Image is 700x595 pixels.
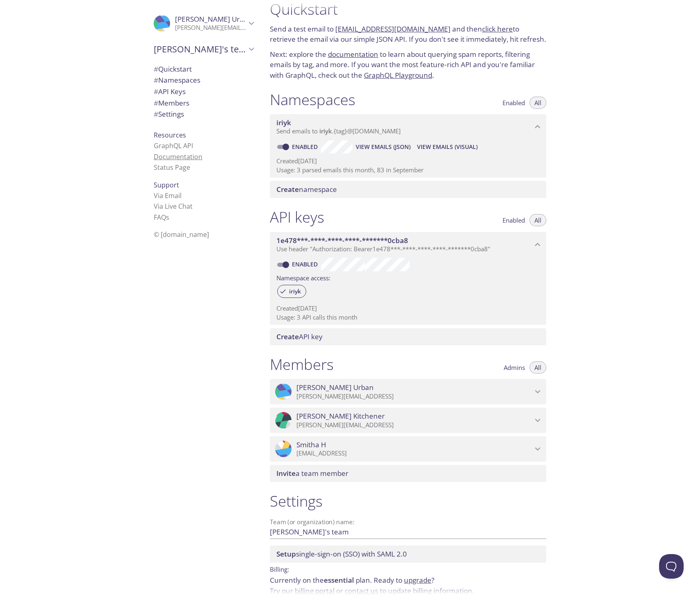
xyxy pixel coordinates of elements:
button: Enabled [498,214,530,226]
span: Create [276,332,299,341]
div: Seth's team [147,38,260,60]
div: Team Settings [147,108,260,120]
span: [PERSON_NAME] Urban [296,383,374,392]
div: Seth Urban [147,10,260,37]
div: Quickstart [147,63,260,75]
span: Members [154,98,189,108]
iframe: Help Scout Beacon - Open [659,554,684,579]
p: [PERSON_NAME][EMAIL_ADDRESS] [296,392,532,401]
h1: API keys [270,208,324,226]
div: Brian Kitchener [270,408,546,433]
span: # [154,64,158,74]
h1: Members [270,355,334,374]
span: essential [324,575,354,585]
span: iriyk [284,288,306,295]
div: iriyk namespace [270,114,546,140]
span: © [DOMAIN_NAME] [154,230,209,239]
span: [PERSON_NAME]'s team [154,43,246,55]
a: click here [482,24,513,34]
a: Via Email [154,191,182,200]
p: Billing: [270,563,546,575]
p: Created [DATE] [276,304,540,313]
span: API Keys [154,87,186,96]
a: GraphQL Playground [364,70,432,80]
div: Namespaces [147,74,260,86]
a: Via Live Chat [154,202,193,211]
a: Documentation [154,152,202,161]
span: Create [276,185,299,194]
span: a team member [276,469,348,478]
a: upgrade [404,575,431,585]
div: iriyk [277,285,306,298]
span: namespace [276,185,337,194]
p: Next: explore the to learn about querying spam reports, filtering emails by tag, and more. If you... [270,49,546,81]
span: View Emails (Visual) [417,142,478,152]
div: Smitha H [270,436,546,462]
button: All [529,214,546,226]
span: Setup [276,549,296,559]
button: Enabled [498,97,530,109]
span: Support [154,180,179,189]
h1: Settings [270,492,546,510]
h1: Namespaces [270,90,355,109]
span: s [166,213,169,222]
button: View Emails (Visual) [414,140,481,153]
span: [PERSON_NAME] Kitchener [296,412,385,421]
div: Create namespace [270,181,546,198]
span: Namespaces [154,75,200,85]
div: Setup SSO [270,545,546,563]
span: [PERSON_NAME] Urban [175,14,252,24]
p: Usage: 3 parsed emails this month, 83 in September [276,166,540,174]
p: [PERSON_NAME][EMAIL_ADDRESS] [175,24,246,32]
div: Seth Urban [270,379,546,404]
span: iriyk [319,127,332,135]
span: Settings [154,109,184,119]
span: View Emails (JSON) [356,142,411,152]
span: Smitha H [296,440,326,449]
span: # [154,109,158,119]
span: # [154,75,158,85]
button: View Emails (JSON) [352,140,414,153]
button: Admins [499,361,530,374]
a: GraphQL API [154,141,193,150]
span: # [154,87,158,96]
span: single-sign-on (SSO) with SAML 2.0 [276,549,407,559]
span: Invite [276,469,296,478]
p: [EMAIL_ADDRESS] [296,449,532,458]
p: [PERSON_NAME][EMAIL_ADDRESS] [296,421,532,429]
span: iriyk [276,118,291,127]
label: Team (or organization) name: [270,519,355,525]
span: API key [276,332,323,341]
a: [EMAIL_ADDRESS][DOMAIN_NAME] [335,24,451,34]
div: Invite a team member [270,465,546,482]
a: documentation [328,50,378,59]
label: Namespace access: [276,271,330,283]
button: All [529,361,546,374]
a: Enabled [291,143,321,151]
span: Send emails to . {tag} @[DOMAIN_NAME] [276,127,401,135]
div: Create API Key [270,328,546,345]
p: Created [DATE] [276,157,540,165]
p: Send a test email to and then to retrieve the email via our simple JSON API. If you don't see it ... [270,24,546,45]
span: Quickstart [154,64,192,74]
span: Resources [154,131,186,140]
a: FAQ [154,213,169,222]
span: # [154,98,158,108]
div: Members [147,97,260,109]
p: Usage: 3 API calls this month [276,313,540,322]
a: Status Page [154,163,190,172]
div: API Keys [147,86,260,97]
button: All [529,97,546,109]
a: Enabled [291,260,321,268]
span: Ready to ? [374,575,434,585]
